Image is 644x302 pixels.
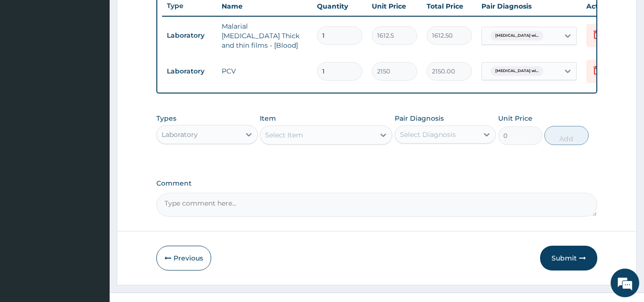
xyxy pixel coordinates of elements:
[162,62,217,80] td: Laboratory
[156,179,598,187] label: Comment
[217,17,312,55] td: Malarial [MEDICAL_DATA] Thick and thin films - [Blood]
[395,114,444,123] label: Pair Diagnosis
[491,66,543,76] span: [MEDICAL_DATA] wi...
[5,201,182,234] textarea: Type your message and hit 'Enter'
[544,126,589,145] button: Add
[540,246,597,271] button: Submit
[491,31,543,41] span: [MEDICAL_DATA] wi...
[498,114,532,123] label: Unit Price
[18,48,39,72] img: d_794563401_company_1708531726252_794563401
[55,90,132,187] span: We're online!
[162,130,198,139] div: Laboratory
[217,62,312,81] td: PCV
[156,246,211,271] button: Previous
[156,5,179,28] div: Minimize live chat window
[265,130,303,140] div: Select Item
[162,27,217,44] td: Laboratory
[50,53,160,66] div: Chat with us now
[260,114,276,123] label: Item
[156,115,176,123] label: Types
[400,130,456,139] div: Select Diagnosis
